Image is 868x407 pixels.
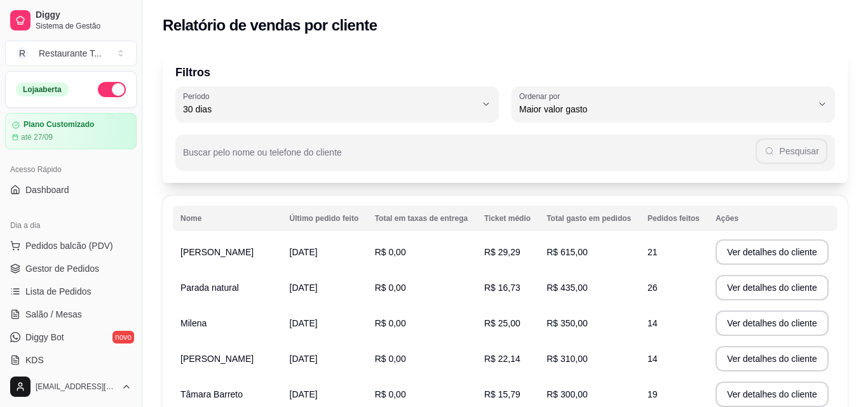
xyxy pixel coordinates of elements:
button: Ver detalhes do cliente [715,346,829,371]
button: Ver detalhes do cliente [715,275,829,300]
span: R$ 25,00 [484,318,520,328]
a: DiggySistema de Gestão [5,5,137,36]
div: Loja aberta [16,83,69,97]
a: KDS [5,350,137,370]
span: R$ 300,00 [546,389,588,399]
span: Sistema de Gestão [36,21,132,31]
th: Ticket médio [477,206,539,231]
span: R$ 0,00 [375,389,406,399]
span: Lista de Pedidos [25,285,92,298]
span: [DATE] [290,318,318,328]
p: Filtros [175,63,835,81]
span: R$ 0,00 [375,354,406,364]
span: Tâmara Barreto [180,389,243,399]
button: Select a team [5,41,137,66]
span: [PERSON_NAME] [180,354,254,364]
span: 30 dias [183,103,476,116]
span: R [16,47,29,60]
span: R$ 29,29 [484,247,520,257]
span: 19 [648,389,658,399]
label: Ordenar por [519,91,564,102]
button: Ver detalhes do cliente [715,239,829,265]
th: Nome [173,206,282,231]
span: Diggy Bot [25,331,64,344]
span: Salão / Mesas [25,308,82,321]
article: até 27/09 [21,132,53,142]
div: Acesso Rápido [5,159,137,180]
span: [DATE] [290,354,318,364]
span: R$ 435,00 [546,283,588,293]
a: Lista de Pedidos [5,281,137,302]
button: Pedidos balcão (PDV) [5,236,137,256]
div: Dia a dia [5,215,137,236]
span: R$ 350,00 [546,318,588,328]
span: Pedidos balcão (PDV) [25,239,113,252]
span: [PERSON_NAME] [180,247,254,257]
span: R$ 0,00 [375,247,406,257]
span: Gestor de Pedidos [25,262,99,275]
span: R$ 0,00 [375,318,406,328]
button: Ver detalhes do cliente [715,310,829,336]
th: Total em taxas de entrega [367,206,477,231]
span: [EMAIL_ADDRESS][DOMAIN_NAME] [36,382,116,392]
a: Diggy Botnovo [5,327,137,347]
span: [DATE] [290,283,318,293]
span: 21 [648,247,658,257]
span: [DATE] [290,247,318,257]
span: Maior valor gasto [519,103,812,116]
span: R$ 22,14 [484,354,520,364]
span: 14 [648,354,658,364]
a: Gestor de Pedidos [5,258,137,279]
button: Ver detalhes do cliente [715,382,829,407]
span: R$ 615,00 [546,247,588,257]
span: Parada natural [180,283,239,293]
input: Buscar pelo nome ou telefone do cliente [183,151,756,164]
article: Plano Customizado [24,120,94,130]
th: Pedidos feitos [640,206,708,231]
th: Ações [708,206,837,231]
a: Dashboard [5,180,137,200]
label: Período [183,91,214,102]
th: Último pedido feito [282,206,367,231]
span: R$ 16,73 [484,283,520,293]
span: 14 [648,318,658,328]
span: R$ 0,00 [375,283,406,293]
div: Restaurante T ... [39,47,102,60]
span: KDS [25,354,44,366]
a: Salão / Mesas [5,304,137,324]
button: Alterar Status [98,82,126,97]
span: Dashboard [25,183,69,196]
span: 26 [648,283,658,293]
span: R$ 15,79 [484,389,520,399]
button: Ordenar porMaior valor gasto [512,86,835,122]
button: [EMAIL_ADDRESS][DOMAIN_NAME] [5,371,137,402]
a: Plano Customizadoaté 27/09 [5,113,137,149]
span: Milena [180,318,207,328]
span: [DATE] [290,389,318,399]
button: Período30 dias [175,86,499,122]
span: R$ 310,00 [546,354,588,364]
span: Diggy [36,10,132,21]
th: Total gasto em pedidos [539,206,640,231]
h2: Relatório de vendas por cliente [163,15,377,36]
